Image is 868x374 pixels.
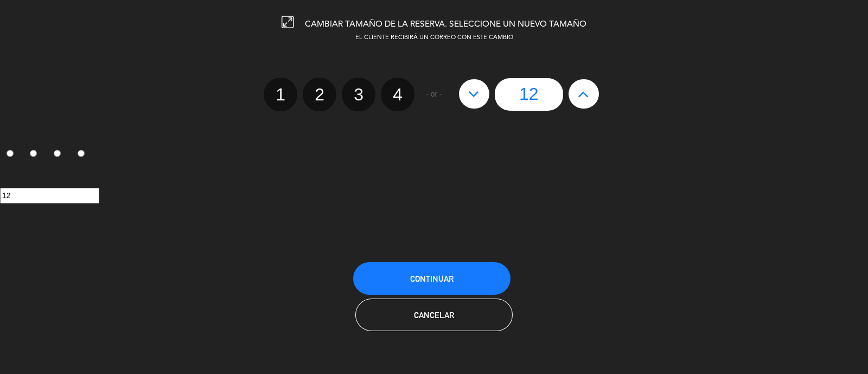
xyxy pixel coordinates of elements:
span: Continuar [410,274,454,283]
span: Cancelar [414,310,454,320]
button: Cancelar [355,299,513,331]
input: 3 [54,150,61,157]
label: 4 [381,78,414,111]
input: 4 [78,150,85,157]
label: 1 [264,78,297,111]
span: CAMBIAR TAMAÑO DE LA RESERVA. SELECCIONE UN NUEVO TAMAÑO [305,20,586,29]
label: 2 [303,78,336,111]
label: 2 [24,145,48,164]
label: 4 [71,145,95,164]
input: 2 [30,150,37,157]
span: EL CLIENTE RECIBIRÁ UN CORREO CON ESTE CAMBIO [355,35,513,41]
button: Continuar [353,262,510,295]
span: - or - [426,88,442,100]
input: 1 [7,150,14,157]
label: 3 [48,145,72,164]
label: 3 [342,78,375,111]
